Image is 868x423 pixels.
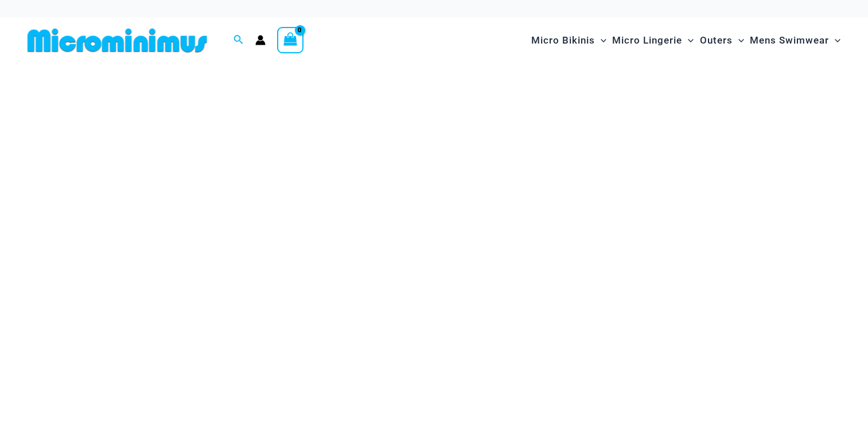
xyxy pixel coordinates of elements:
[700,26,733,55] span: Outers
[531,26,595,55] span: Micro Bikinis
[527,21,845,60] nav: Site Navigation
[750,26,829,55] span: Mens Swimwear
[612,26,682,55] span: Micro Lingerie
[255,35,266,45] a: Account icon link
[23,28,212,53] img: MM SHOP LOGO FLAT
[528,23,609,58] a: Micro BikinisMenu ToggleMenu Toggle
[829,26,840,55] span: Menu Toggle
[233,33,244,48] a: Search icon link
[697,23,747,58] a: OutersMenu ToggleMenu Toggle
[682,26,694,55] span: Menu Toggle
[747,23,843,58] a: Mens SwimwearMenu ToggleMenu Toggle
[733,26,744,55] span: Menu Toggle
[277,27,303,53] a: View Shopping Cart, empty
[595,26,606,55] span: Menu Toggle
[609,23,696,58] a: Micro LingerieMenu ToggleMenu Toggle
